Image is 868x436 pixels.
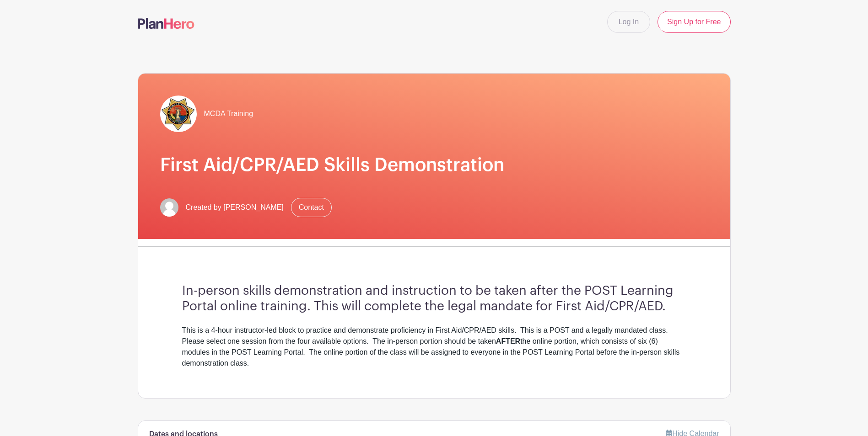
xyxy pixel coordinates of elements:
a: Sign Up for Free [658,11,730,33]
h3: In-person skills demonstration and instruction to be taken after the POST Learning Portal online ... [182,283,686,314]
img: logo-507f7623f17ff9eddc593b1ce0a138ce2505c220e1c5a4e2b4648c50719b7d32.svg [138,18,194,29]
img: DA%20Logo.png [160,96,197,132]
span: MCDA Training [204,108,253,119]
a: Log In [607,11,650,33]
img: default-ce2991bfa6775e67f084385cd625a349d9dcbb7a52a09fb2fda1e96e2d18dcdb.png [160,198,178,217]
h1: First Aid/CPR/AED Skills Demonstration [160,154,708,176]
strong: AFTER [496,337,520,345]
div: This is a 4-hour instructor-led block to practice and demonstrate proficiency in First Aid/CPR/AE... [182,325,686,369]
span: Created by [PERSON_NAME] [186,202,284,213]
a: Contact [291,198,332,217]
